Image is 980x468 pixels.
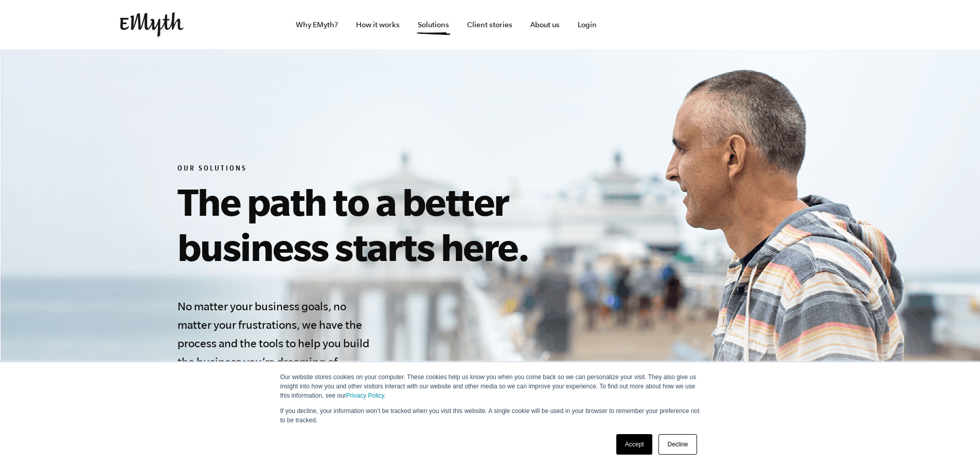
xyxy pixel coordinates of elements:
[658,434,697,455] a: Decline
[280,406,700,425] p: If you decline, your information won’t be tracked when you visit this website. A single cookie wi...
[177,297,375,371] h4: No matter your business goals, no matter your frustrations, we have the process and the tools to ...
[280,372,700,400] p: Our website stores cookies on your computer. These cookies help us know you when you come back so...
[346,392,384,399] a: Privacy Policy
[177,164,647,175] h6: Our Solutions
[120,12,184,37] img: EMyth
[753,13,861,36] iframe: Embedded CTA
[639,13,747,36] iframe: Embedded CTA
[177,179,647,269] h1: The path to a better business starts here.
[616,434,653,455] a: Accept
